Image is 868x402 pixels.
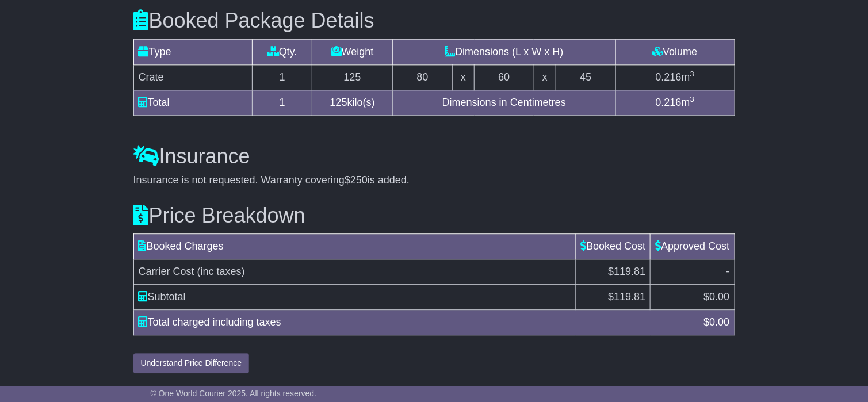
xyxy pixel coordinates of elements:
[651,285,735,310] td: $
[133,64,253,90] td: Crate
[615,90,735,115] td: m
[133,285,576,310] td: Subtotal
[614,291,645,303] span: 119.81
[576,285,651,310] td: $
[312,90,392,115] td: kilo(s)
[253,90,312,115] td: 1
[133,234,576,259] td: Booked Charges
[312,64,392,90] td: 125
[345,174,368,186] span: $250
[133,353,250,373] button: Understand Price Difference
[698,315,735,330] div: $
[197,266,245,277] span: (inc taxes)
[656,97,682,108] span: 0.216
[709,316,729,328] span: 0.00
[534,64,556,90] td: x
[475,64,534,90] td: 60
[312,39,392,64] td: Weight
[556,64,615,90] td: 45
[133,9,735,32] h3: Booked Package Details
[139,266,194,277] span: Carrier Cost
[330,97,347,108] span: 125
[133,204,735,227] h3: Price Breakdown
[690,70,695,78] sup: 3
[615,64,735,90] td: m
[615,39,735,64] td: Volume
[253,64,312,90] td: 1
[151,389,317,398] span: © One World Courier 2025. All rights reserved.
[133,145,735,168] h3: Insurance
[452,64,474,90] td: x
[709,291,729,303] span: 0.00
[690,95,695,104] sup: 3
[393,90,615,115] td: Dimensions in Centimetres
[393,39,615,64] td: Dimensions (L x W x H)
[253,39,312,64] td: Qty.
[576,234,651,259] td: Booked Cost
[133,39,253,64] td: Type
[133,90,253,115] td: Total
[726,266,730,277] span: -
[133,315,698,330] div: Total charged including taxes
[651,234,735,259] td: Approved Cost
[393,64,452,90] td: 80
[133,174,735,187] div: Insurance is not requested. Warranty covering is added.
[656,71,682,83] span: 0.216
[608,266,645,277] span: $119.81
